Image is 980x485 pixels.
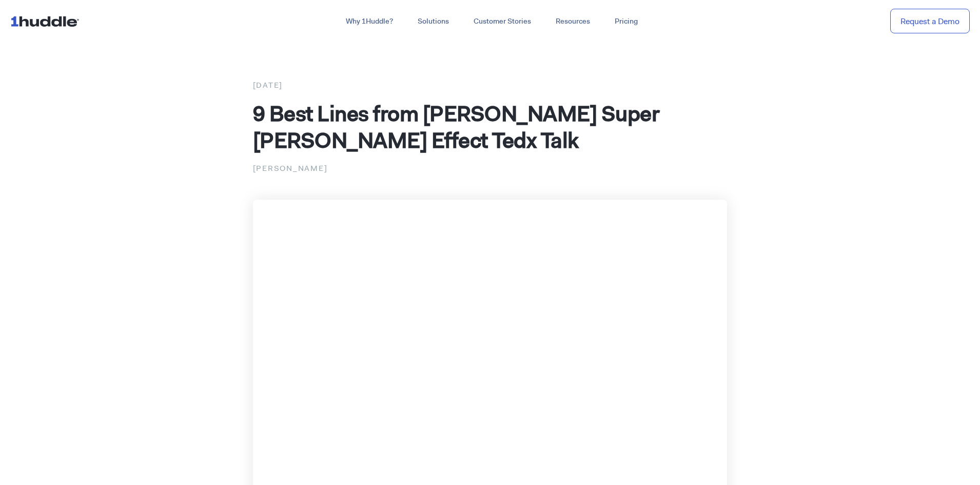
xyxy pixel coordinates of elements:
[253,99,660,154] span: 9 Best Lines from [PERSON_NAME] Super [PERSON_NAME] Effect Tedx Talk
[10,11,84,31] img: ...
[405,12,461,31] a: Solutions
[602,12,650,31] a: Pricing
[461,12,543,31] a: Customer Stories
[253,162,728,175] p: [PERSON_NAME]
[890,9,970,34] a: Request a Demo
[253,79,728,92] div: [DATE]
[543,12,602,31] a: Resources
[334,12,405,31] a: Why 1Huddle?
